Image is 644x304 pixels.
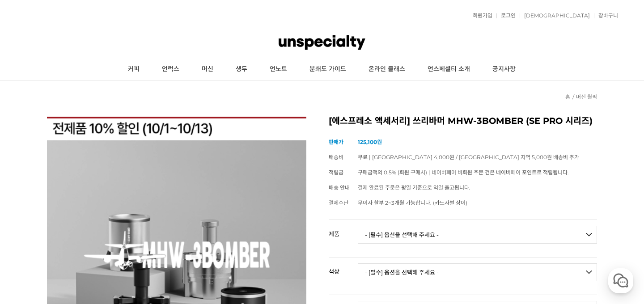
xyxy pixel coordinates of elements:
[329,169,343,176] span: 적립금
[496,13,516,18] a: 로그인
[468,13,492,18] a: 회원가입
[191,58,225,80] a: 머신
[357,58,416,80] a: 온라인 클래스
[358,184,470,191] span: 결제 완료된 주문은 평일 기준으로 익일 출고됩니다.
[329,199,348,206] span: 결제수단
[117,58,151,80] a: 커피
[329,220,358,241] th: 제품
[481,58,527,80] a: 공지사항
[576,93,597,100] a: 머신 월픽
[279,29,365,56] img: 언스페셜티 몰
[520,13,590,18] a: [DEMOGRAPHIC_DATA]
[416,58,481,80] a: 언스페셜티 소개
[258,58,298,80] a: 언노트
[329,139,343,145] span: 판매가
[358,154,579,160] span: 무료 | [GEOGRAPHIC_DATA] 4,000원 / [GEOGRAPHIC_DATA] 지역 5,000원 배송비 추가
[298,58,357,80] a: 분쇄도 가이드
[329,117,597,126] h2: [에스프레소 액세서리] 쓰리바머 MHW-3BOMBER (SE PRO 시리즈)
[565,93,570,100] a: 홈
[329,154,343,160] span: 배송비
[151,58,191,80] a: 언럭스
[358,199,467,206] span: 무이자 할부 2~3개월 가능합니다. (카드사별 상이)
[225,58,258,80] a: 생두
[594,13,618,18] a: 장바구니
[329,184,350,191] span: 배송 안내
[358,169,569,176] span: 구매금액의 0.5% (회원 구매시) | 네이버페이 비회원 주문 건은 네이버페이 포인트로 적립됩니다.
[329,258,358,278] th: 색상
[358,139,382,145] strong: 125,100원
